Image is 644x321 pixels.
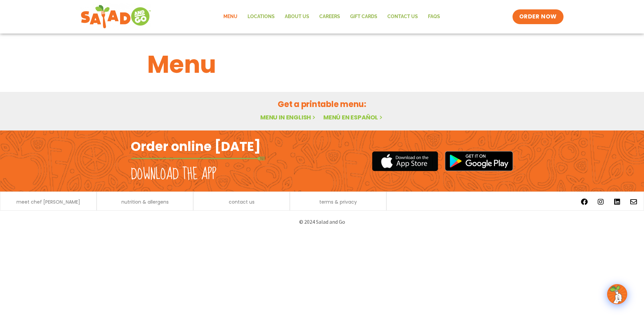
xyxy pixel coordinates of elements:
a: GIFT CARDS [345,9,382,24]
img: new-SAG-logo-768×292 [80,3,151,30]
a: ORDER NOW [513,9,563,24]
img: wpChatIcon [608,285,627,304]
a: meet chef [PERSON_NAME] [16,200,80,204]
img: appstore [372,150,438,172]
p: © 2024 Salad and Go [134,217,510,226]
a: About Us [280,9,314,24]
a: FAQs [423,9,445,24]
nav: Menu [218,9,445,24]
a: Menú en español [323,113,384,121]
h1: Menu [147,46,497,83]
img: google_play [445,151,513,171]
a: contact us [229,200,255,204]
h2: Order online [DATE] [131,138,261,155]
a: Menu [218,9,243,24]
a: nutrition & allergens [121,200,169,204]
a: Contact Us [382,9,423,24]
a: Locations [243,9,280,24]
a: Careers [314,9,345,24]
a: Menu in English [260,113,317,121]
h2: Get a printable menu: [147,98,497,110]
h2: Download the app [131,165,216,184]
span: ORDER NOW [519,13,557,21]
img: fork [131,157,265,160]
a: terms & privacy [319,200,357,204]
